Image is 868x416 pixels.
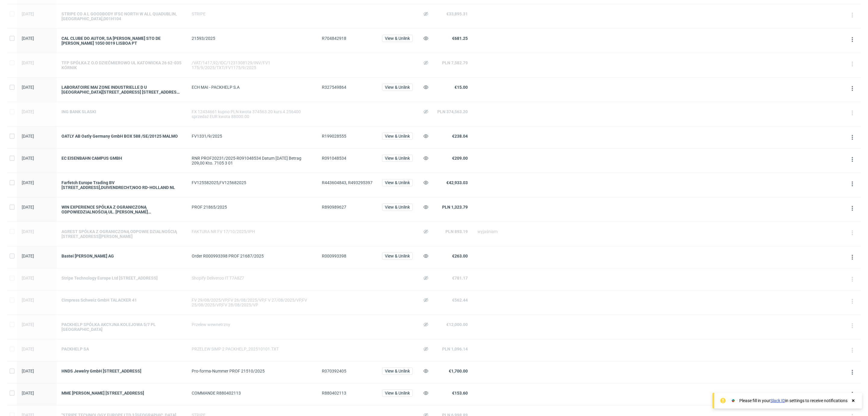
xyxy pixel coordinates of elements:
div: LABORATOIRE MAI ZONE INDUSTRIELLE D U [GEOGRAPHIC_DATA][STREET_ADDRESS] [STREET_ADDRESS][PERSON_N... [61,85,182,94]
span: [DATE] [22,391,34,395]
span: View & Unlink [385,156,410,160]
span: €153.60 [452,391,468,395]
a: View & Unlink [382,85,413,90]
a: Stripe Technology Europe Ltd [STREET_ADDRESS] [61,276,182,280]
a: Farfetch Europe Trading BV [STREET_ADDRESS],DUIVENDRECHT,NOO RD-HOLLAND NL [61,180,182,190]
button: View & Unlink [382,155,413,162]
div: Przelew wewnetrzny [192,322,312,327]
div: PACKHELP SA [61,347,182,351]
a: View & Unlink [382,369,413,373]
span: View & Unlink [385,85,410,89]
a: WIN EXPERIENCE SPÓŁKA Z OGRANICZONĄ ODPOWIEDZIALNOŚCIĄ UL. [PERSON_NAME][STREET_ADDRESS] [61,205,182,214]
div: 21593/2025 [192,36,312,41]
span: PLN 374,563.20 [437,109,468,114]
span: €562.44 [452,298,468,302]
a: View & Unlink [382,205,413,210]
div: PROF 21865/2025 [192,205,312,210]
a: EC EISENBAHN CAMPUS GMBH [61,156,182,161]
a: CAL CLUBE DO AUTOR, SA [PERSON_NAME] STO DE [PERSON_NAME] 1050 0019 LISBOA PT [61,36,182,46]
div: TFP SPÓŁKA Z O.O DZIEĆMIEROWO UL KATOWICKA 26 62-035 KÓRNIK [61,60,182,70]
a: MME [PERSON_NAME] [STREET_ADDRESS] [61,391,182,395]
span: €209.00 [452,156,468,161]
span: PLN 7,582.79 [442,60,468,65]
div: FAKTURA NR FV 17/10/2025/IPH [192,229,312,234]
span: [DATE] [22,180,34,185]
div: COMMANDE R880402113 [192,391,312,395]
button: View & Unlink [382,35,413,42]
span: €12,000.00 [446,322,468,327]
a: AGREST SPÓŁKA Z OGRANICZONĄ ODPOWIE DZIALNOŚCIĄ [STREET_ADDRESS][PERSON_NAME] [61,229,182,239]
div: Shopify Deliveroo IT T7A8Z7 [192,276,312,280]
span: €42,933.03 [446,180,468,185]
div: FV 29/08/2025/VP,FV 26/08/2025/VP,F V 27/08/2025/VP,FV 25/08/2025/VP,FV 28/08/2025/VP [192,298,312,307]
a: Bastei [PERSON_NAME] AG [61,254,182,258]
span: PLN 893.19 [445,229,468,234]
span: R880402113 [322,391,346,395]
span: R091048534 [322,156,346,161]
div: /VAT/1417,92/IDC/1231308129/INV/FV1 175/9/2025/TXT/FV1175/9/2025 [192,60,312,70]
button: View & Unlink [382,252,413,260]
button: View & Unlink [382,133,413,140]
span: €263.00 [452,254,468,258]
div: Please fill in your in settings to receive notifications [739,398,848,404]
span: [DATE] [22,322,34,327]
span: R890989627 [322,205,346,210]
span: [DATE] [22,156,34,161]
span: R000993398 [322,254,346,258]
span: View & Unlink [385,391,410,395]
span: [DATE] [22,254,34,258]
a: ING BANK SLASKI [61,109,182,114]
span: [DATE] [22,60,34,65]
span: [DATE] [22,11,34,16]
div: wyjaśniam [477,229,498,234]
span: [DATE] [22,298,34,302]
span: View & Unlink [385,134,410,138]
span: R704842918 [322,36,346,41]
span: €681.25 [452,36,468,41]
a: PACKHELP SPÓŁKA AKCYJNA KOLEJOWA 5/7 PL [GEOGRAPHIC_DATA] [61,322,182,332]
span: PLN 1,323.79 [442,205,468,210]
button: View & Unlink [382,389,413,397]
span: View & Unlink [385,36,410,40]
span: View & Unlink [385,369,410,373]
a: View & Unlink [382,254,413,258]
span: R443604843, R493295397 [322,180,373,185]
div: Order R000993398 PROF 21687/2025 [192,254,312,258]
a: View & Unlink [382,156,413,161]
span: €33,895.31 [446,11,468,16]
div: FV1331/9/2025 [192,134,312,139]
a: OATLY AB Oatly Germany GmbH BOX 588 /SE/20125 MALMO [61,134,182,139]
span: View & Unlink [385,181,410,185]
a: STRIPE CO A L GOODBODY IFSC NORTH W ALL QUADUBLIN,[GEOGRAPHIC_DATA],D01H104 [61,11,182,21]
span: €238.04 [452,134,468,139]
button: View & Unlink [382,84,413,91]
a: Cimpress Schweiz GmbH TALACKER 41 [61,298,182,302]
span: €781.17 [452,276,468,280]
span: [DATE] [22,85,34,90]
span: View & Unlink [385,254,410,258]
span: R070392405 [322,369,346,373]
button: View & Unlink [382,367,413,375]
div: STRIPE [192,11,312,16]
div: PRZELEW SIMP 2 PACKHELP_202510101.TXT [192,347,312,351]
span: R327549864 [322,85,346,90]
div: RNR PROF20231/2025-R091048534 Datum [DATE] Betrag 209,00 Kto. 7105 3 01 [192,156,312,165]
span: [DATE] [22,276,34,280]
img: Slack [730,398,736,404]
span: R199028555 [322,134,346,139]
a: HNDS Jewelry GmbH [STREET_ADDRESS] [61,369,182,373]
span: View & Unlink [385,205,410,209]
a: Slack ID [770,398,785,403]
a: View & Unlink [382,391,413,395]
span: €15.00 [454,85,468,90]
span: PLN 1,096.14 [442,347,468,351]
